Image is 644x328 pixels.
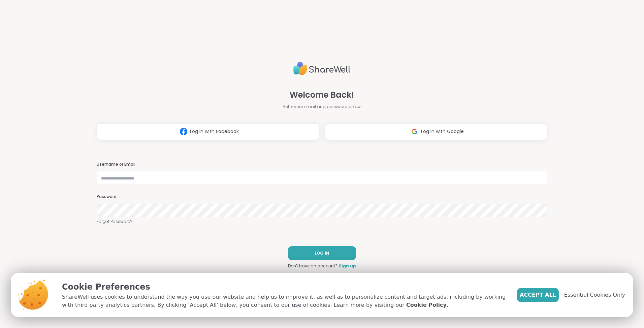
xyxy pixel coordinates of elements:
[283,104,361,110] span: Enter your email and password below
[288,263,337,269] span: Don't have an account?
[408,125,421,138] img: ShareWell Logomark
[564,291,625,299] span: Essential Cookies Only
[517,288,559,302] button: Accept All
[288,246,356,260] button: LOG IN
[315,250,329,256] span: LOG IN
[62,293,506,309] p: ShareWell uses cookies to understand the way you use our website and help us to improve it, as we...
[290,89,354,101] span: Welcome Back!
[325,123,547,140] button: Log in with Google
[62,281,506,293] p: Cookie Preferences
[97,162,547,167] h3: Username or Email
[520,291,556,299] span: Accept All
[177,125,190,138] img: ShareWell Logomark
[97,219,547,225] a: Forgot Password?
[293,59,351,78] img: ShareWell Logo
[421,128,464,135] span: Log in with Google
[97,194,547,200] h3: Password
[190,128,239,135] span: Log in with Facebook
[339,263,356,269] a: Sign up
[97,123,319,140] button: Log in with Facebook
[406,301,448,309] a: Cookie Policy.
